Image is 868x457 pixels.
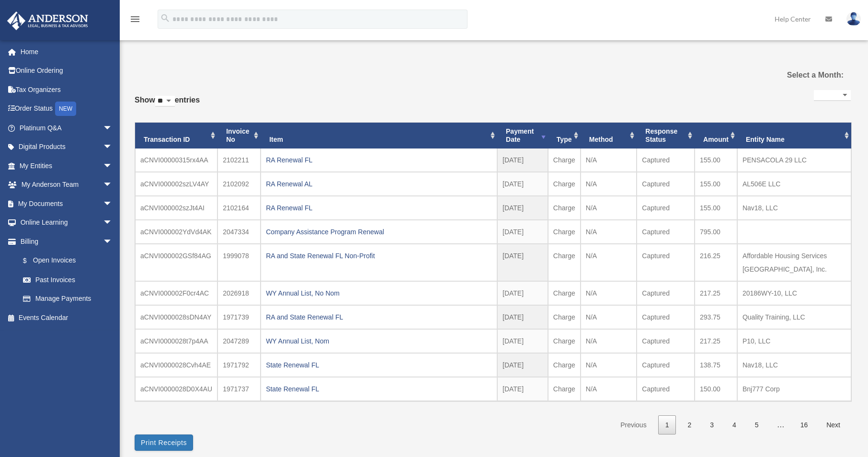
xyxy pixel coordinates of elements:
td: Bnj777 Corp [737,377,851,401]
a: My Entitiesarrow_drop_down [7,156,127,175]
td: N/A [581,244,637,281]
th: Type: activate to sort column ascending [548,123,581,149]
a: menu [129,17,141,25]
td: Affordable Housing Services [GEOGRAPHIC_DATA], Inc. [737,244,851,281]
span: arrow_drop_down [103,213,122,233]
td: N/A [581,220,637,244]
a: Platinum Q&Aarrow_drop_down [7,118,127,137]
label: Show entries [135,93,200,116]
td: N/A [581,172,637,196]
span: arrow_drop_down [103,156,122,176]
td: aCNVI000002YdVd4AK [135,220,217,244]
th: Transaction ID: activate to sort column ascending [135,123,217,149]
a: Online Learningarrow_drop_down [7,213,127,232]
td: 293.75 [695,305,737,329]
button: Print Receipts [135,434,193,451]
td: 2026918 [217,281,261,305]
div: NEW [55,102,76,116]
td: 795.00 [695,220,737,244]
td: aCNVI000002F0cr4AC [135,281,217,305]
td: 1971737 [217,377,261,401]
td: Captured [637,149,695,172]
td: 20186WY-10, LLC [737,281,851,305]
td: Captured [637,196,695,220]
td: Charge [548,149,581,172]
td: N/A [581,353,637,377]
td: N/A [581,377,637,401]
td: Charge [548,281,581,305]
div: WY Annual List, Nom [266,334,492,348]
td: N/A [581,305,637,329]
td: 2047289 [217,329,261,353]
td: aCNVI0000028t7p4AA [135,329,217,353]
a: 4 [725,415,743,435]
a: 3 [703,415,721,435]
td: Captured [637,220,695,244]
select: Showentries [155,96,175,107]
td: [DATE] [497,377,548,401]
div: State Renewal FL [266,382,492,396]
span: $ [28,255,33,267]
td: 138.75 [695,353,737,377]
td: 155.00 [695,149,737,172]
th: Amount: activate to sort column ascending [695,123,737,149]
a: Order StatusNEW [7,99,127,119]
td: aCNVI0000028sDN4AY [135,305,217,329]
td: 155.00 [695,196,737,220]
td: 2047334 [217,220,261,244]
a: Next [819,415,847,435]
td: [DATE] [497,220,548,244]
td: Nav18, LLC [737,353,851,377]
td: 217.25 [695,281,737,305]
td: 1999078 [217,244,261,281]
a: Manage Payments [13,289,127,308]
td: aCNVI000002szLV4AY [135,172,217,196]
td: Captured [637,377,695,401]
a: Billingarrow_drop_down [7,232,127,251]
a: Events Calendar [7,308,127,327]
a: My Documentsarrow_drop_down [7,194,127,213]
td: PENSACOLA 29 LLC [737,149,851,172]
td: 1971792 [217,353,261,377]
td: aCNVI00000315rx4AA [135,149,217,172]
td: [DATE] [497,172,548,196]
th: Method: activate to sort column ascending [581,123,637,149]
th: Item: activate to sort column ascending [261,123,497,149]
td: Charge [548,172,581,196]
a: Online Ordering [7,61,127,80]
div: State Renewal FL [266,358,492,372]
div: RA and State Renewal FL [266,310,492,324]
td: Charge [548,305,581,329]
td: Charge [548,244,581,281]
a: 2 [680,415,698,435]
td: 155.00 [695,172,737,196]
td: [DATE] [497,353,548,377]
td: [DATE] [497,305,548,329]
td: [DATE] [497,281,548,305]
a: My Anderson Teamarrow_drop_down [7,175,127,194]
td: Captured [637,281,695,305]
td: 2102092 [217,172,261,196]
td: N/A [581,149,637,172]
span: arrow_drop_down [103,232,122,251]
td: [DATE] [497,149,548,172]
label: Select a Month: [739,69,844,82]
td: Captured [637,353,695,377]
td: 2102211 [217,149,261,172]
td: aCNVI000002GSf84AG [135,244,217,281]
td: Charge [548,196,581,220]
td: Captured [637,244,695,281]
th: Entity Name: activate to sort column ascending [737,123,851,149]
td: AL506E LLC [737,172,851,196]
th: Response Status: activate to sort column ascending [637,123,695,149]
td: 1971739 [217,305,261,329]
td: aCNVI0000028D0X4AU [135,377,217,401]
td: Charge [548,377,581,401]
td: Captured [637,172,695,196]
td: Captured [637,305,695,329]
div: Company Assistance Program Renewal [266,225,492,239]
td: 217.25 [695,329,737,353]
td: P10, LLC [737,329,851,353]
td: [DATE] [497,329,548,353]
td: 150.00 [695,377,737,401]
